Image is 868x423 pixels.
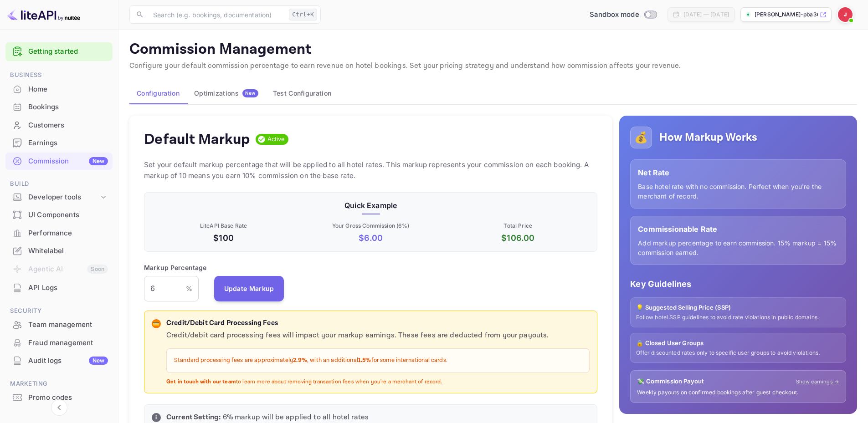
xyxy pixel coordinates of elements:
[636,339,840,348] p: 🔒 Closed User Groups
[5,306,113,316] span: Security
[89,157,108,165] div: New
[755,10,818,19] p: [PERSON_NAME]-pba36....
[166,318,590,329] p: Credit/Debit Card Processing Fees
[586,10,660,20] div: Switch to Production mode
[153,320,159,328] p: 💳
[5,153,113,169] a: CommissionNew
[5,179,113,189] span: Build
[299,222,442,230] p: Your Gross Commission ( 6 %)
[89,357,108,365] div: New
[5,153,113,170] div: CommissionNew
[5,316,113,334] div: Team management
[266,82,339,104] button: Test Configuration
[796,378,839,386] a: Show earnings →
[638,167,838,178] p: Net Rate
[5,206,113,223] a: UI Components
[5,279,113,296] a: API Logs
[144,159,597,181] p: Set your default markup percentage that will be applied to all hotel rates. This markup represent...
[28,138,108,148] div: Earnings
[5,242,113,260] div: Whitelabel
[5,206,113,224] div: UI Components
[299,232,442,244] p: $ 6.00
[5,224,113,241] a: Performance
[659,130,757,145] h5: How Markup Works
[155,413,157,422] p: i
[152,200,590,211] p: Quick Example
[5,189,113,205] div: Developer tools
[446,232,590,244] p: $ 106.00
[194,89,258,97] div: Optimizations
[144,263,207,272] p: Markup Percentage
[289,9,317,20] div: Ctrl+K
[28,102,108,112] div: Bookings
[5,316,113,333] a: Team management
[5,42,113,61] div: Getting started
[838,7,853,22] img: Jacques Rossouw
[166,378,236,385] strong: Get in touch with our team
[129,41,857,59] p: Commission Management
[5,70,113,80] span: Business
[5,379,113,389] span: Marketing
[5,352,113,369] a: Audit logsNew
[148,5,285,24] input: Search (e.g. bookings, documentation)
[152,232,295,244] p: $100
[174,356,582,365] p: Standard processing fees are approximately , with an additional for some international cards.
[28,120,108,131] div: Customers
[28,228,108,239] div: Performance
[683,10,729,19] div: [DATE] — [DATE]
[5,389,113,406] a: Promo codes
[590,10,639,20] span: Sandbox mode
[5,117,113,134] div: Customers
[129,61,857,71] p: Configure your default commission percentage to earn revenue on hotel bookings. Set your pricing ...
[634,129,648,146] p: 💰
[358,357,371,364] strong: 1.5%
[5,134,113,152] div: Earnings
[166,412,590,423] p: 6 % markup will be applied to all hotel rates
[166,330,590,341] p: Credit/debit card processing fees will impact your markup earnings. These fees are deducted from ...
[28,356,108,366] div: Audit logs
[28,156,108,167] div: Commission
[28,338,108,348] div: Fraud management
[214,276,284,301] button: Update Markup
[28,192,99,203] div: Developer tools
[5,134,113,151] a: Earnings
[5,117,113,133] a: Customers
[5,352,113,370] div: Audit logsNew
[638,182,838,201] p: Base hotel rate with no commission. Perfect when you're the merchant of record.
[129,82,187,104] button: Configuration
[28,392,108,403] div: Promo codes
[144,276,186,301] input: 0
[152,222,295,230] p: LiteAPI Base Rate
[636,303,840,312] p: 💡 Suggested Selling Price (SSP)
[51,399,67,416] button: Collapse navigation
[28,46,108,57] a: Getting started
[28,283,108,293] div: API Logs
[242,90,258,96] span: New
[166,413,221,422] strong: Current Setting:
[637,389,839,397] p: Weekly payouts on confirmed bookings after guest checkout.
[28,84,108,95] div: Home
[5,224,113,242] div: Performance
[5,98,113,116] div: Bookings
[5,389,113,407] div: Promo codes
[7,7,80,22] img: LiteAPI logo
[166,378,590,386] p: to learn more about removing transaction fees when you're a merchant of record.
[446,222,590,230] p: Total Price
[630,278,846,290] p: Key Guidelines
[636,314,840,321] p: Follow hotel SSP guidelines to avoid rate violations in public domains.
[5,279,113,297] div: API Logs
[636,349,840,357] p: Offer discounted rates only to specific user groups to avoid violations.
[144,130,250,148] h4: Default Markup
[5,81,113,98] div: Home
[264,135,289,144] span: Active
[28,210,108,220] div: UI Components
[637,377,704,386] p: 💸 Commission Payout
[5,242,113,259] a: Whitelabel
[638,238,838,257] p: Add markup percentage to earn commission. 15% markup = 15% commission earned.
[5,81,113,97] a: Home
[28,246,108,256] div: Whitelabel
[186,284,192,293] p: %
[5,98,113,115] a: Bookings
[5,334,113,352] div: Fraud management
[638,224,838,234] p: Commissionable Rate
